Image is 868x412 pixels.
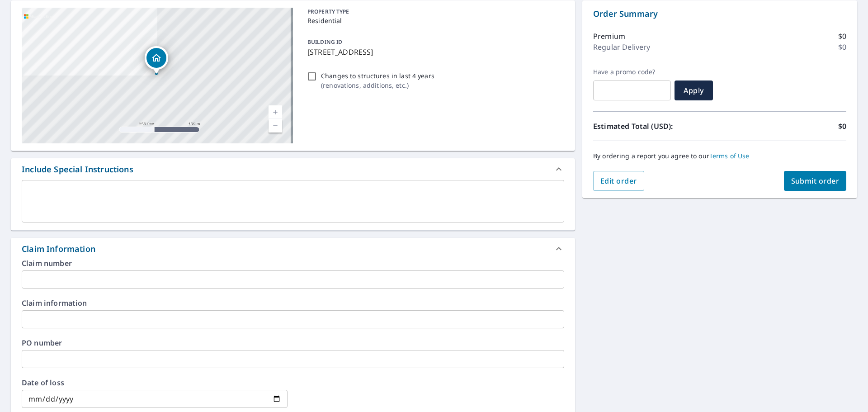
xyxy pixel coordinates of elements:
p: Regular Delivery [593,42,650,52]
div: Claim Information [11,238,575,260]
label: Claim information [22,299,564,307]
div: Include Special Instructions [11,158,575,180]
p: [STREET_ADDRESS] [307,47,561,57]
label: Claim number [22,260,564,267]
p: Changes to structures in last 4 years [321,71,434,81]
span: Apply [682,85,706,95]
button: Edit order [593,171,644,191]
span: Submit order [791,176,840,186]
button: Submit order [784,171,847,191]
div: Dropped pin, building 1, Residential property, 3806 Park Flower Ct Arlington, TX 76017 [145,46,168,74]
p: By ordering a report you agree to our [593,152,846,160]
p: $0 [838,121,846,132]
label: Date of loss [22,379,288,386]
label: Have a promo code? [593,68,671,76]
p: Residential [307,16,561,25]
p: Order Summary [593,8,846,20]
div: Include Special Instructions [22,163,133,175]
div: Claim Information [22,243,95,255]
a: Current Level 17, Zoom In [269,105,282,119]
p: $0 [838,31,846,42]
button: Apply [675,81,713,100]
p: Estimated Total (USD): [593,121,720,132]
p: PROPERTY TYPE [307,8,561,16]
label: PO number [22,339,564,346]
p: BUILDING ID [307,38,342,46]
a: Current Level 17, Zoom Out [269,119,282,133]
p: $0 [838,42,846,52]
p: ( renovations, additions, etc. ) [321,81,434,90]
span: Edit order [600,176,637,186]
a: Terms of Use [709,152,750,160]
p: Premium [593,31,625,42]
